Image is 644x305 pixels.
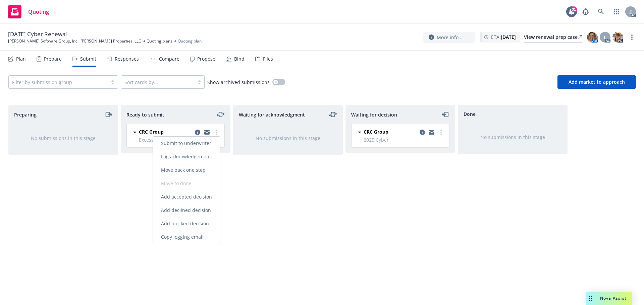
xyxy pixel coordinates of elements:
[604,34,606,41] span: L
[464,110,476,118] span: Done
[329,110,337,119] a: moveLeftRight
[159,56,179,62] div: Compare
[469,134,556,141] div: No submissions in this stage
[203,128,211,136] a: copy logging email
[217,110,225,119] a: moveLeftRight
[153,153,219,160] span: Log acknowledgement
[139,128,164,135] span: CRC Group
[579,5,592,18] a: Report a Bug
[594,5,608,18] a: Search
[207,79,270,86] span: Show archived submissions
[153,180,200,186] span: Move to done
[524,32,582,43] a: View renewal prep case
[244,135,332,142] div: No submissions in this stage
[364,136,445,143] span: 2025 Cyber
[428,128,436,136] a: copy logging email
[612,32,623,43] img: photo
[44,56,62,62] div: Prepare
[80,56,96,62] div: Submit
[587,32,598,43] img: photo
[153,207,219,213] span: Add declined decision
[600,295,627,301] span: Nova Assist
[153,167,214,173] span: Move back one step
[569,79,625,85] span: Add market to approach
[28,9,49,14] span: Quoting
[364,128,388,135] span: CRC Group
[557,75,636,89] button: Add market to approach
[586,292,595,305] div: Drag to move
[501,34,516,40] strong: [DATE]
[139,136,220,143] span: Excess
[441,110,449,119] a: moveLeft
[8,38,141,44] a: [PERSON_NAME] Software Group, Inc.; [PERSON_NAME] Properties, LLC
[19,135,107,142] div: No submissions in this stage
[5,2,52,21] a: Quoting
[571,6,577,12] div: 31
[524,32,582,42] div: View renewal prep case
[8,30,67,38] span: [DATE] Cyber Renewal
[234,56,245,62] div: Bind
[351,111,397,118] span: Waiting for decision
[153,194,220,200] span: Add accepted decision
[610,5,623,18] a: Switch app
[418,128,426,136] a: copy logging email
[628,33,636,41] a: more
[104,110,112,119] a: moveRight
[437,34,463,41] span: More info...
[239,111,305,118] span: Waiting for acknowledgment
[14,111,37,118] span: Preparing
[153,140,219,146] span: Submit to underwriter
[153,220,217,227] span: Add blocked decision
[126,111,164,118] span: Ready to submit
[586,292,632,305] button: Nova Assist
[437,128,445,136] a: more
[263,56,273,62] div: Files
[491,33,516,41] span: ETA :
[423,32,475,43] button: More info...
[197,56,215,62] div: Propose
[212,128,220,136] a: more
[16,56,26,62] div: Plan
[153,234,212,240] span: Copy logging email
[178,38,202,44] span: Quoting plan
[147,38,172,44] a: Quoting plans
[194,128,202,136] a: copy logging email
[115,56,139,62] div: Responses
